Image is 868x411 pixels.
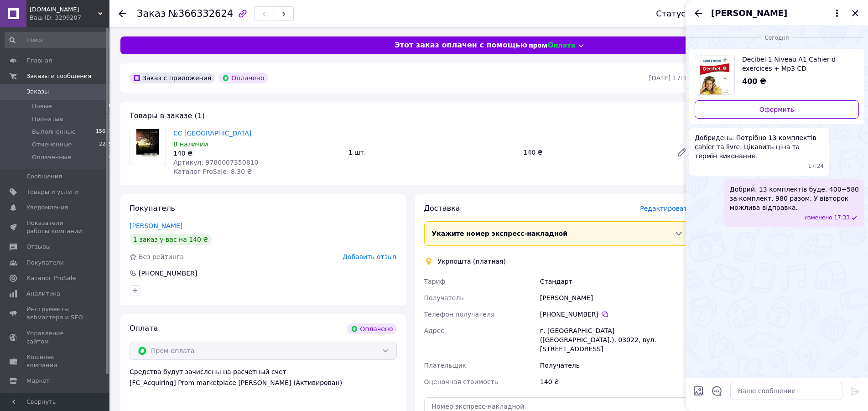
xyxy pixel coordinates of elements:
[700,55,729,94] img: 3235484713_w640_h640_decibel-1-niveau.jpg
[693,8,704,19] button: Назад
[742,77,766,86] span: 400 ₴
[32,128,76,136] span: Выполненные
[109,115,112,123] span: 1
[136,129,159,165] img: CC Wuthering Heights
[32,153,71,161] span: Оплаченные
[137,8,166,19] span: Заказ
[130,204,175,213] span: Покупатель
[26,274,76,282] span: Каталог ProSale
[808,162,824,170] span: 17:24 12.10.2025
[711,385,723,397] button: Открыть шаблоны ответов
[138,269,198,278] div: [PHONE_NUMBER]
[695,100,859,119] a: Оформить
[99,140,112,149] span: 2249
[32,140,72,149] span: Отмененные
[26,329,84,346] span: Управление сайтом
[5,32,113,48] input: Поиск
[640,205,691,212] span: Редактировать
[30,5,98,14] span: Inozemna.com.ua
[173,159,258,166] span: Артикул: 9780007350810
[26,88,49,96] span: Заказы
[424,327,444,334] span: Адрес
[673,143,691,161] a: Редактировать
[218,73,268,83] div: Оплачено
[173,140,208,148] span: В наличии
[26,290,60,298] span: Аналитика
[26,57,52,65] span: Главная
[436,257,509,266] div: Укрпошта (платная)
[26,203,68,212] span: Уведомления
[26,188,78,196] span: Товары и услуги
[347,323,396,334] div: Оплачено
[130,378,397,387] div: [FC_Acquiring] Prom marketplace [PERSON_NAME] (Активирован)
[109,102,112,110] span: 0
[130,222,182,229] a: [PERSON_NAME]
[96,128,112,136] span: 15657
[424,378,499,385] span: Оценочная стоимость
[130,111,205,120] span: Товары в заказе (1)
[32,115,63,123] span: Принятые
[742,55,852,73] span: Decibel 1 Niveau A1 Cahier d exercices + Mp3 CD
[345,146,520,159] div: 1 шт.
[26,305,84,322] span: Инструменты вебмастера и SEO
[32,102,52,110] span: Новые
[173,130,251,137] a: CC [GEOGRAPHIC_DATA]
[139,253,184,260] span: Без рейтинга
[695,55,859,95] a: Посмотреть товар
[130,367,397,387] div: Средства будут зачислены на расчетный счет
[656,9,717,18] div: Статус заказа
[26,172,62,181] span: Сообщения
[805,214,834,222] span: изменено
[26,72,91,80] span: Заказы и сообщения
[761,34,793,42] span: Сегодня
[130,73,215,83] div: Заказ с приложения
[424,294,464,302] span: Получатель
[695,133,824,161] span: Добридень. Потрібно 13 комплектів cahier та livre. Цікавить ціна та термін виконання.
[26,377,50,385] span: Маркет
[26,353,84,369] span: Кошелек компании
[538,323,693,357] div: г. [GEOGRAPHIC_DATA] ([GEOGRAPHIC_DATA].), 03022, вул. [STREET_ADDRESS]
[26,219,84,235] span: Показатели работы компании
[540,310,691,319] div: [PHONE_NUMBER]
[432,230,568,237] span: Укажите номер экспресс-накладной
[538,374,693,390] div: 140 ₴
[30,14,109,22] div: Ваш ID: 3299207
[711,7,787,19] span: [PERSON_NAME]
[649,74,691,82] time: [DATE] 17:10
[730,185,859,212] span: Добрий. 13 комплектів буде. 400+580 за комплект. 980 разом. У вівторок можлива відправка.
[689,33,864,42] div: 12.10.2025
[424,278,446,285] span: Тариф
[538,290,693,306] div: [PERSON_NAME]
[395,40,527,51] span: Этот заказ оплачен с помощью
[26,243,51,251] span: Отзывы
[520,146,669,159] div: 140 ₴
[538,357,693,374] div: Получатель
[343,253,396,260] span: Добавить отзыв
[424,362,467,369] span: Плательщик
[850,8,861,19] button: Закрыть
[119,9,126,18] div: Вернуться назад
[424,311,495,318] span: Телефон получателя
[173,168,252,175] span: Каталог ProSale: 8.30 ₴
[173,149,341,158] div: 140 ₴
[130,234,212,245] div: 1 заказ у вас на 140 ₴
[538,273,693,290] div: Стандарт
[834,214,850,222] span: 17:33 12.10.2025
[26,259,64,267] span: Покупатели
[424,204,460,213] span: Доставка
[168,8,233,19] span: №366332624
[711,7,842,19] button: [PERSON_NAME]
[130,324,158,333] span: Оплата
[109,153,112,161] span: 4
